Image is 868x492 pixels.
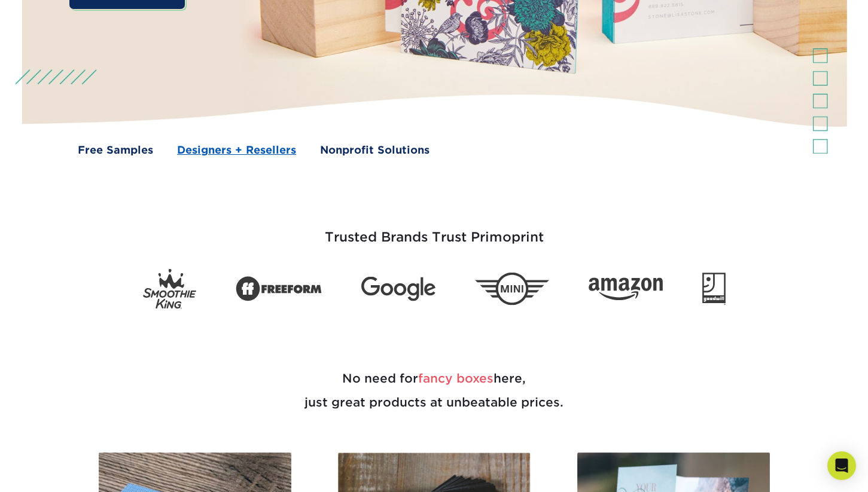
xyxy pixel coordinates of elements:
[236,270,322,308] img: Freeform
[177,142,296,158] a: Designers + Resellers
[143,269,196,309] img: Smoothie King
[78,142,153,158] a: Free Samples
[320,142,430,158] a: Nonprofit Solutions
[418,371,494,386] span: fancy boxes
[84,201,784,259] h3: Trusted Brands Trust Primoprint
[589,278,663,301] img: Amazon
[475,273,549,305] img: Mini
[702,273,726,305] img: Goodwill
[84,338,784,443] h2: No need for here, just great products at unbeatable prices.
[361,277,435,301] img: Google
[3,456,102,488] iframe: Google Customer Reviews
[827,451,856,480] div: Open Intercom Messenger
